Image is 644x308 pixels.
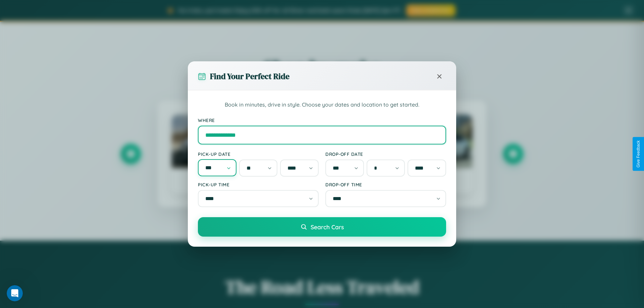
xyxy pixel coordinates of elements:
[198,101,446,109] p: Book in minutes, drive in style. Choose your dates and location to get started.
[325,182,446,187] label: Drop-off Time
[325,151,446,157] label: Drop-off Date
[198,182,319,187] label: Pick-up Time
[198,151,319,157] label: Pick-up Date
[210,71,289,82] h3: Find Your Perfect Ride
[311,223,344,231] span: Search Cars
[198,117,446,123] label: Where
[198,217,446,237] button: Search Cars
